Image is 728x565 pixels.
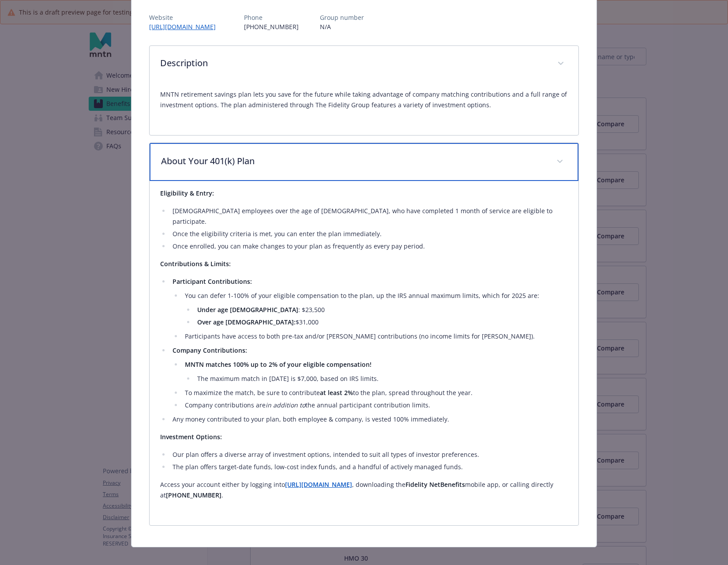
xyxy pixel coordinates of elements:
[170,229,568,239] li: Once the eligibility criteria is met, you can enter the plan immediately.
[149,23,223,31] a: [URL][DOMAIN_NAME]
[166,491,221,499] strong: [PHONE_NUMBER]
[161,154,546,168] p: About Your 401(k) Plan
[160,479,568,501] p: Access your account either by logging into , downloading the mobile app, or calling directly at .
[160,89,568,110] p: MNTN retirement savings plan lets you save for the future while taking advantage of company match...
[285,480,352,489] a: [URL][DOMAIN_NAME]
[182,400,568,411] li: Company contributions are the annual participant contribution limits.
[197,305,298,314] strong: Under age [DEMOGRAPHIC_DATA]
[170,241,568,252] li: Once enrolled, you can make changes to your plan as frequently as every pay period.
[182,290,568,328] li: You can defer 1-100% of your eligible compensation to the plan, up the IRS annual maximum limits,...
[320,22,364,31] p: N/A
[160,189,214,197] strong: Eligibility & Entry:
[170,206,568,227] li: [DEMOGRAPHIC_DATA] employees over the age of [DEMOGRAPHIC_DATA], who have completed 1 month of se...
[170,462,568,472] li: The plan offers target-date funds, low-cost index funds, and a handful of actively managed funds.
[320,388,353,397] strong: at least 2%
[173,277,252,286] strong: Participant Contributions:
[244,13,299,22] p: Phone
[244,22,299,31] p: [PHONE_NUMBER]
[195,305,568,315] li: : $23,500
[170,449,568,460] li: Our plan offers a diverse array of investment options, intended to suit all types of investor pre...
[160,260,231,268] strong: Contributions & Limits:
[320,13,364,22] p: Group number
[195,373,568,384] li: The maximum match in [DATE] is $7,000, based on IRS limits.
[195,317,568,328] li: $31,000
[150,181,578,525] div: About Your 401(k) Plan
[197,318,296,326] strong: Over age [DEMOGRAPHIC_DATA]:
[150,82,578,135] div: Description
[150,143,578,181] div: About Your 401(k) Plan
[160,433,222,441] strong: Investment Options:
[182,331,568,342] li: Participants have access to both pre-tax and/or [PERSON_NAME] contributions (no income limits for...
[160,56,547,70] p: Description
[149,13,223,22] p: Website
[185,360,372,369] strong: MNTN matches 100% up to 2% of your eligible compensation!
[170,414,568,425] li: Any money contributed to your plan, both employee & company, is vested 100% immediately.
[182,388,568,398] li: To maximize the match, be sure to contribute to the plan, spread throughout the year.
[173,346,247,354] strong: Company Contributions:
[266,401,305,409] em: in addition to
[150,46,578,82] div: Description
[405,480,465,489] strong: Fidelity NetBenefits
